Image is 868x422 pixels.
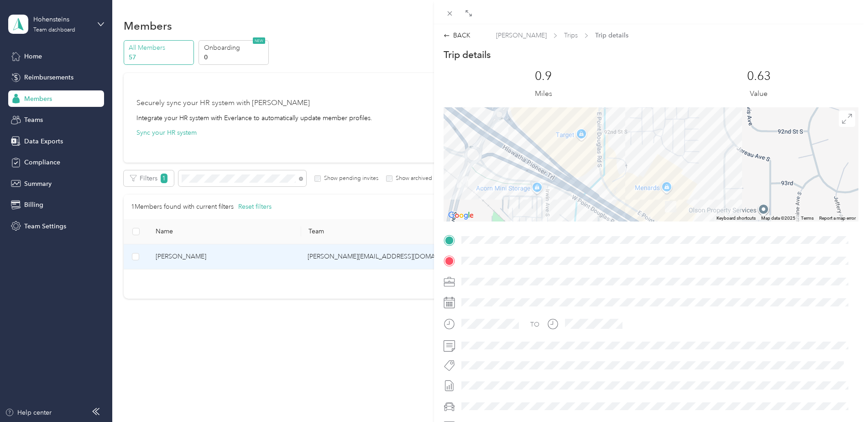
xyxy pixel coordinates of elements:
[716,215,756,222] button: Keyboard shortcuts
[564,31,578,40] span: Trips
[747,69,771,84] p: 0.63
[817,371,868,422] iframe: Everlance-gr Chat Button Frame
[595,31,628,40] span: Trip details
[496,31,547,40] span: [PERSON_NAME]
[819,216,856,221] a: Report a map error
[801,216,814,221] a: Terms (opens in new tab)
[446,210,476,222] img: Google
[446,210,476,222] a: Open this area in Google Maps (opens a new window)
[750,88,768,100] p: Value
[535,69,552,84] p: 0.9
[444,48,491,61] p: Trip details
[535,88,552,100] p: Miles
[761,216,795,221] span: Map data ©2025
[444,31,471,40] div: BACK
[530,320,539,329] div: TO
